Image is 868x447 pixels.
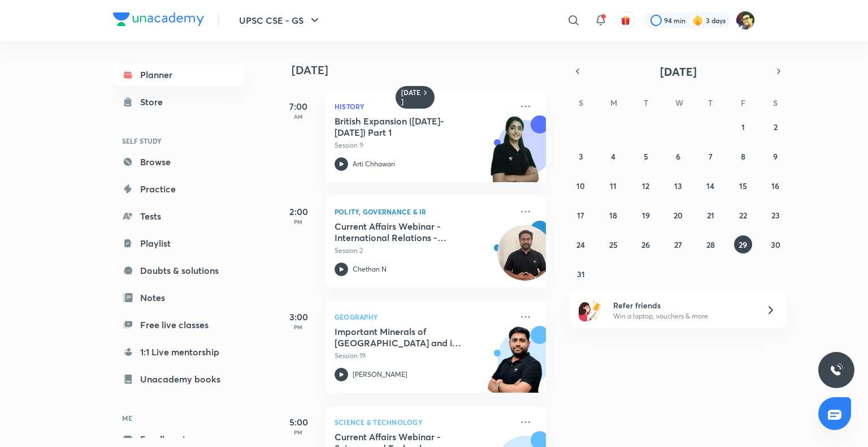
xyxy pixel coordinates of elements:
abbr: August 25, 2025 [609,239,618,250]
button: August 4, 2025 [604,147,622,165]
abbr: August 7, 2025 [709,151,713,162]
abbr: August 27, 2025 [674,239,682,250]
a: Store [113,91,244,113]
button: August 14, 2025 [701,177,719,195]
h4: [DATE] [292,63,557,77]
p: AM [276,113,321,120]
abbr: August 29, 2025 [739,239,747,250]
p: Polity, Governance & IR [335,205,512,218]
abbr: August 16, 2025 [771,180,779,191]
abbr: Friday [741,97,745,108]
abbr: Tuesday [644,97,648,108]
p: Session 2 [335,246,512,256]
img: streak [692,15,704,26]
button: August 24, 2025 [572,235,590,253]
h5: Current Affairs Webinar - International Relations - Session 2 [335,221,475,243]
h6: ME [113,409,244,428]
p: Geography [335,310,512,324]
button: August 7, 2025 [701,147,719,165]
button: August 23, 2025 [766,206,784,224]
p: Arti Chhawari [353,159,395,169]
abbr: Thursday [708,97,713,108]
abbr: Saturday [773,97,778,108]
button: August 8, 2025 [734,147,752,165]
abbr: August 18, 2025 [609,210,617,221]
abbr: August 28, 2025 [706,239,715,250]
button: August 26, 2025 [637,235,655,253]
h6: Refer friends [613,299,752,311]
p: Session 19 [335,351,512,361]
h5: 2:00 [276,205,321,218]
abbr: August 13, 2025 [674,180,682,191]
button: August 19, 2025 [637,206,655,224]
abbr: August 19, 2025 [642,210,650,221]
p: History [335,100,512,113]
img: avatar [620,15,631,25]
abbr: August 4, 2025 [611,151,615,162]
button: August 17, 2025 [572,206,590,224]
abbr: August 31, 2025 [577,269,585,280]
button: August 16, 2025 [766,177,784,195]
p: Chethan N [353,264,387,274]
button: August 20, 2025 [669,206,687,224]
a: Playlist [113,232,244,255]
img: Mukesh Kumar Shahi [736,11,755,30]
a: Tests [113,205,244,227]
abbr: August 14, 2025 [706,180,714,191]
p: PM [276,429,321,436]
button: August 13, 2025 [669,177,687,195]
button: August 29, 2025 [734,235,752,253]
abbr: August 20, 2025 [674,210,683,221]
abbr: August 2, 2025 [774,122,778,132]
button: August 10, 2025 [572,177,590,195]
p: Science & Technology [335,415,512,429]
button: August 25, 2025 [604,235,622,253]
img: Company Logo [113,12,204,26]
button: August 15, 2025 [734,177,752,195]
img: ttu [830,363,843,377]
p: PM [276,324,321,330]
abbr: August 8, 2025 [741,151,745,162]
button: avatar [617,11,635,29]
button: August 31, 2025 [572,265,590,283]
h6: [DATE] [401,88,421,106]
abbr: August 15, 2025 [739,180,747,191]
button: UPSC CSE - GS [232,9,328,32]
button: [DATE] [585,63,771,79]
button: August 11, 2025 [604,177,622,195]
button: August 22, 2025 [734,206,752,224]
a: 1:1 Live mentorship [113,341,244,363]
img: referral [579,299,601,321]
abbr: August 9, 2025 [773,151,778,162]
button: August 27, 2025 [669,235,687,253]
h5: 7:00 [276,100,321,113]
abbr: August 17, 2025 [577,210,584,221]
abbr: August 10, 2025 [576,180,585,191]
img: unacademy [484,326,546,404]
abbr: August 1, 2025 [741,122,745,132]
p: Session 9 [335,140,512,151]
abbr: August 22, 2025 [739,210,747,221]
a: Free live classes [113,313,244,336]
abbr: August 6, 2025 [676,151,680,162]
abbr: Monday [610,97,617,108]
a: Planner [113,63,244,86]
h6: SELF STUDY [113,131,244,151]
abbr: Wednesday [675,97,683,108]
button: August 5, 2025 [637,147,655,165]
button: August 9, 2025 [766,147,784,165]
a: Notes [113,286,244,309]
span: [DATE] [660,64,697,79]
button: August 21, 2025 [701,206,719,224]
button: August 12, 2025 [637,177,655,195]
p: PM [276,218,321,225]
button: August 30, 2025 [766,235,784,253]
button: August 28, 2025 [701,235,719,253]
button: August 6, 2025 [669,147,687,165]
a: Unacademy books [113,368,244,390]
p: [PERSON_NAME] [353,369,407,380]
abbr: Sunday [579,97,583,108]
button: August 2, 2025 [766,118,784,136]
abbr: August 11, 2025 [610,180,617,191]
h5: 5:00 [276,415,321,429]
